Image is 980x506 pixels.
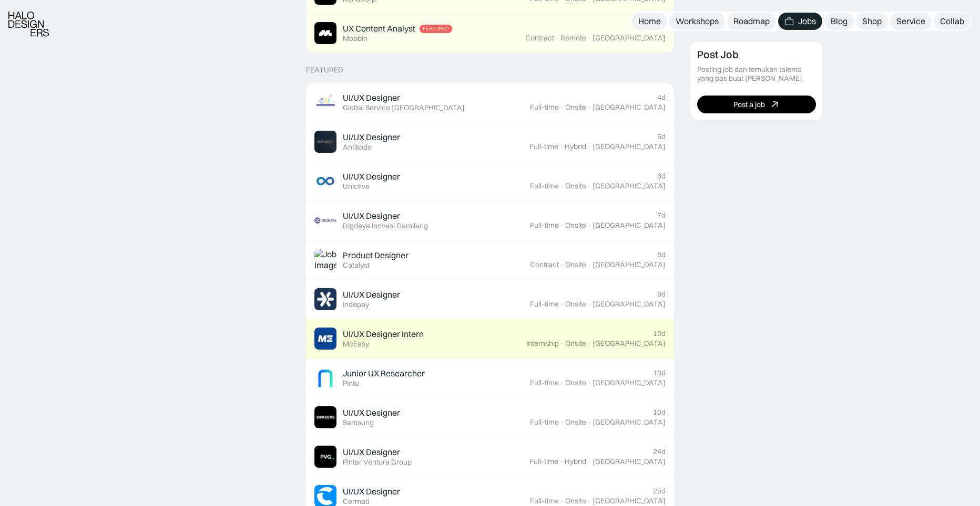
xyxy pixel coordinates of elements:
[314,446,336,468] img: Job Image
[653,487,666,496] div: 25d
[560,221,564,230] div: ·
[343,261,370,270] div: Catalyst
[653,368,666,377] div: 10d
[423,26,449,32] div: Featured
[653,408,666,417] div: 10d
[587,34,591,43] div: ·
[593,221,666,230] div: [GEOGRAPHIC_DATA]
[565,339,586,348] div: Onsite
[632,13,667,30] a: Home
[657,93,666,102] div: 4d
[727,13,776,30] a: Roadmap
[669,13,725,30] a: Workshops
[306,398,674,437] a: Job ImageUI/UX DesignerSamsung10dFull-time·Onsite·[GEOGRAPHIC_DATA]
[343,379,359,388] div: Pintu
[314,328,336,350] img: Job Image
[565,497,586,505] div: Onsite
[657,290,666,299] div: 9d
[306,201,674,240] a: Job ImageUI/UX DesignerDigdaya Inovasi Gemilang7dFull-time·Onsite·[GEOGRAPHIC_DATA]
[593,142,666,151] div: [GEOGRAPHIC_DATA]
[306,319,674,359] a: Job ImageUI/UX Designer InternMcEasy10dInternship·Onsite·[GEOGRAPHIC_DATA]
[525,34,554,43] div: Contract
[733,100,765,109] div: Post a job
[314,406,336,428] img: Job Image
[343,171,400,182] div: UI/UX Designer
[343,250,409,261] div: Product Designer
[593,182,666,191] div: [GEOGRAPHIC_DATA]
[676,16,719,27] div: Workshops
[306,240,674,280] a: Job ImageProduct DesignerCatalyst8dContract·Onsite·[GEOGRAPHIC_DATA]
[529,457,558,466] div: Full-time
[306,83,674,122] a: Job ImageUI/UX DesignerGlobal Service [GEOGRAPHIC_DATA]4dFull-time·Onsite·[GEOGRAPHIC_DATA]
[593,260,666,269] div: [GEOGRAPHIC_DATA]
[530,497,559,505] div: Full-time
[657,172,666,181] div: 6d
[343,132,400,143] div: UI/UX Designer
[560,300,564,309] div: ·
[314,209,336,231] img: Job Image
[587,300,591,309] div: ·
[697,65,816,83] div: Posting job dan temukan talenta yang pas buat [PERSON_NAME].
[343,143,372,152] div: Antikode
[343,447,400,458] div: UI/UX Designer
[530,260,559,269] div: Contract
[314,131,336,153] img: Job Image
[306,122,674,162] a: Job ImageUI/UX DesignerAntikode5dFull-time·Hybrid·[GEOGRAPHIC_DATA]
[560,260,564,269] div: ·
[896,16,925,27] div: Service
[306,162,674,201] a: Job ImageUI/UX DesignerUnictive6dFull-time·Onsite·[GEOGRAPHIC_DATA]
[862,16,882,27] div: Shop
[856,13,888,30] a: Shop
[657,132,666,141] div: 5d
[560,418,564,427] div: ·
[587,339,591,348] div: ·
[934,13,971,30] a: Collab
[565,182,586,191] div: Onsite
[697,48,739,61] div: Post Job
[314,170,336,192] img: Job Image
[565,260,586,269] div: Onsite
[733,16,770,27] div: Roadmap
[559,142,564,151] div: ·
[593,378,666,387] div: [GEOGRAPHIC_DATA]
[530,418,559,427] div: Full-time
[560,103,564,112] div: ·
[565,378,586,387] div: Onsite
[343,458,412,467] div: Pintar Ventura Group
[555,34,559,43] div: ·
[560,182,564,191] div: ·
[530,378,559,387] div: Full-time
[587,182,591,191] div: ·
[306,359,674,398] a: Job ImageJunior UX ResearcherPintu10dFull-time·Onsite·[GEOGRAPHIC_DATA]
[560,339,564,348] div: ·
[343,289,400,300] div: UI/UX Designer
[314,367,336,389] img: Job Image
[593,300,666,309] div: [GEOGRAPHIC_DATA]
[587,497,591,505] div: ·
[306,280,674,319] a: Job ImageUI/UX DesignerIndepay9dFull-time·Onsite·[GEOGRAPHIC_DATA]
[653,329,666,338] div: 10d
[343,418,374,427] div: Samsung
[593,418,666,427] div: [GEOGRAPHIC_DATA]
[314,91,336,113] img: Job Image
[890,13,932,30] a: Service
[560,497,564,505] div: ·
[343,103,465,112] div: Global Service [GEOGRAPHIC_DATA]
[343,210,400,222] div: UI/UX Designer
[587,260,591,269] div: ·
[343,368,425,379] div: Junior UX Researcher
[343,182,370,191] div: Unictive
[343,407,400,418] div: UI/UX Designer
[529,142,558,151] div: Full-time
[587,457,591,466] div: ·
[343,92,400,103] div: UI/UX Designer
[560,378,564,387] div: ·
[565,418,586,427] div: Onsite
[657,250,666,259] div: 8d
[560,34,586,43] div: Remote
[593,103,666,112] div: [GEOGRAPHIC_DATA]
[831,16,848,27] div: Blog
[530,103,559,112] div: Full-time
[565,300,586,309] div: Onsite
[565,457,586,466] div: Hybrid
